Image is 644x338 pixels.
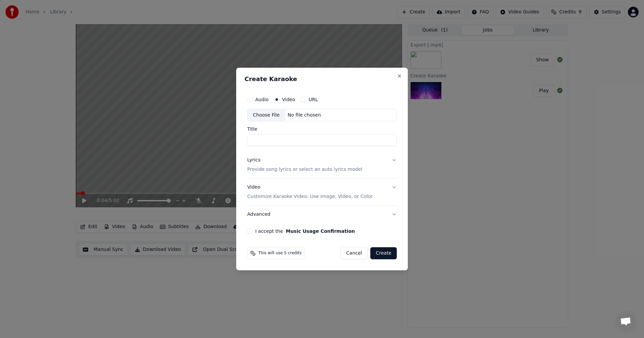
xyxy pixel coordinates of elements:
[245,76,399,82] h2: Create Karaoke
[258,251,302,256] span: This will use 5 credits
[282,97,295,102] label: Video
[248,109,285,121] div: Choose File
[247,157,260,164] div: Lyrics
[247,152,397,179] button: LyricsProvide song lyrics or select an auto lyrics model
[285,112,324,119] div: No file chosen
[247,127,397,132] label: Title
[370,247,397,259] button: Create
[286,229,355,233] button: I accept the
[247,166,362,173] p: Provide song lyrics or select an auto lyrics model
[255,97,269,102] label: Audio
[309,97,318,102] label: URL
[247,184,373,200] div: Video
[247,206,397,223] button: Advanced
[247,179,397,206] button: VideoCustomize Karaoke Video: Use Image, Video, or Color
[340,247,368,259] button: Cancel
[255,229,355,233] label: I accept the
[247,193,373,200] p: Customize Karaoke Video: Use Image, Video, or Color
